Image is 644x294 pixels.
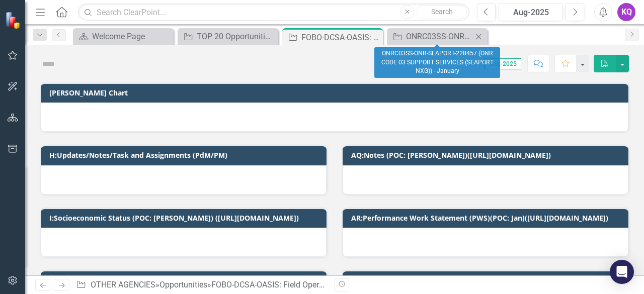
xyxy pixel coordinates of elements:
h3: I:Socioeconomic Status (POC: [PERSON_NAME]) ([URL][DOMAIN_NAME]) [49,214,321,222]
button: KQ [617,3,635,21]
h3: [PERSON_NAME] Chart [49,89,623,96]
input: Search ClearPoint... [78,4,469,21]
div: Open Intercom Messenger [610,260,634,284]
div: FOBO-DCSA-OASIS: Field Operations Business Operations (FOBO) [301,31,380,44]
div: ONRC03SS-ONR-SEAPORT-228457 (ONR CODE 03 SUPPORT SERVICES (SEAPORT NXG)) - January [406,30,472,43]
img: Not Defined [40,56,56,72]
span: Aug-2025 [484,58,521,69]
a: OTHER AGENCIES [91,280,155,289]
div: FOBO-DCSA-OASIS: Field Operations Business Operations (FOBO) [211,280,444,289]
h3: AQ:Notes (POC: [PERSON_NAME])([URL][DOMAIN_NAME]) [351,151,623,159]
div: » » [76,279,327,291]
a: ONRC03SS-ONR-SEAPORT-228457 (ONR CODE 03 SUPPORT SERVICES (SEAPORT NXG)) - January [389,30,472,43]
h3: AR:Performance Work Statement (PWS)(POC: Jan)([URL][DOMAIN_NAME]) [351,214,623,222]
a: Welcome Page [75,30,171,43]
img: ClearPoint Strategy [5,11,23,29]
div: ONRC03SS-ONR-SEAPORT-228457 (ONR CODE 03 SUPPORT SERVICES (SEAPORT NXG)) - January [374,47,500,78]
div: Aug-2025 [502,7,559,19]
a: TOP 20 Opportunities ([DATE] Process) [180,30,276,43]
span: Search [431,8,453,16]
div: Welcome Page [92,30,171,43]
div: TOP 20 Opportunities ([DATE] Process) [197,30,276,43]
button: Search [417,5,467,19]
a: Opportunities [159,280,207,289]
h3: H:Updates/Notes/Task and Assignments (PdM/PM) [49,151,321,159]
button: Aug-2025 [499,3,563,21]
